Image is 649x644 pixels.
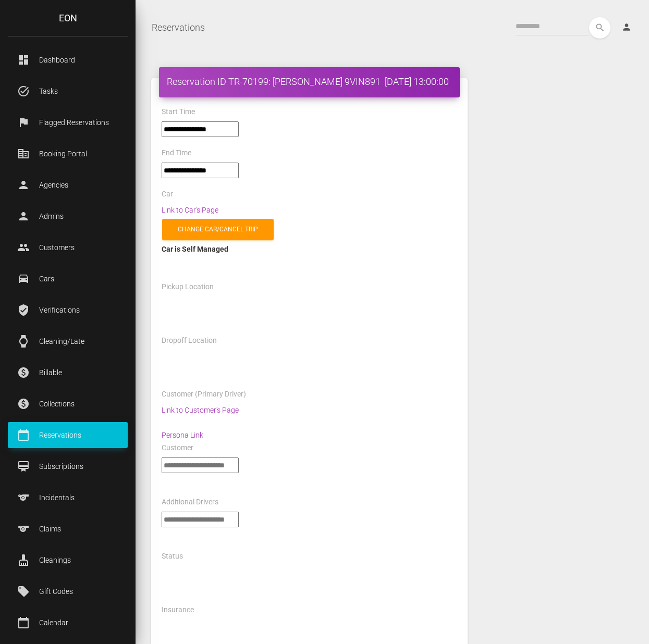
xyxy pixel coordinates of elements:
[16,552,120,568] p: Cleanings
[162,243,457,255] div: Car is Self Managed
[16,615,120,630] p: Calendar
[162,107,195,117] label: Start Time
[16,208,120,224] p: Admins
[8,78,128,104] a: task_alt Tasks
[162,336,217,346] label: Dropoff Location
[8,391,128,417] a: paid Collections
[162,389,246,400] label: Customer (Primary Driver)
[167,75,452,88] h4: Reservation ID TR-70199: [PERSON_NAME] 9VIN891 [DATE] 13:00:00
[16,490,120,505] p: Incidentals
[162,282,214,292] label: Pickup Location
[8,516,128,542] a: sports Claims
[16,302,120,318] p: Verifications
[16,146,120,162] p: Booking Portal
[8,141,128,167] a: corporate_fare Booking Portal
[162,206,218,214] a: Link to Car's Page
[8,47,128,73] a: dashboard Dashboard
[16,333,120,349] p: Cleaning/Late
[8,547,128,573] a: cleaning_services Cleanings
[16,52,120,68] p: Dashboard
[8,203,128,229] a: person Admins
[8,610,128,636] a: calendar_today Calendar
[162,406,239,414] a: Link to Customer's Page
[8,422,128,448] a: calendar_today Reservations
[16,83,120,99] p: Tasks
[162,148,191,158] label: End Time
[8,172,128,198] a: person Agencies
[162,189,173,200] label: Car
[16,115,120,130] p: Flagged Reservations
[8,360,128,386] a: paid Billable
[589,17,610,39] button: search
[614,17,641,38] a: person
[16,240,120,255] p: Customers
[8,578,128,604] a: local_offer Gift Codes
[8,485,128,511] a: sports Incidentals
[16,365,120,380] p: Billable
[8,453,128,479] a: card_membership Subscriptions
[16,396,120,412] p: Collections
[16,177,120,193] p: Agencies
[162,219,274,240] a: Change car/cancel trip
[162,551,183,562] label: Status
[8,109,128,135] a: flag Flagged Reservations
[16,521,120,537] p: Claims
[16,427,120,443] p: Reservations
[162,431,203,439] a: Persona Link
[162,605,194,615] label: Insurance
[16,584,120,599] p: Gift Codes
[8,266,128,292] a: drive_eta Cars
[16,459,120,474] p: Subscriptions
[162,497,218,507] label: Additional Drivers
[8,297,128,323] a: verified_user Verifications
[16,271,120,287] p: Cars
[8,234,128,261] a: people Customers
[162,443,193,453] label: Customer
[152,15,205,41] a: Reservations
[621,22,632,32] i: person
[8,328,128,354] a: watch Cleaning/Late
